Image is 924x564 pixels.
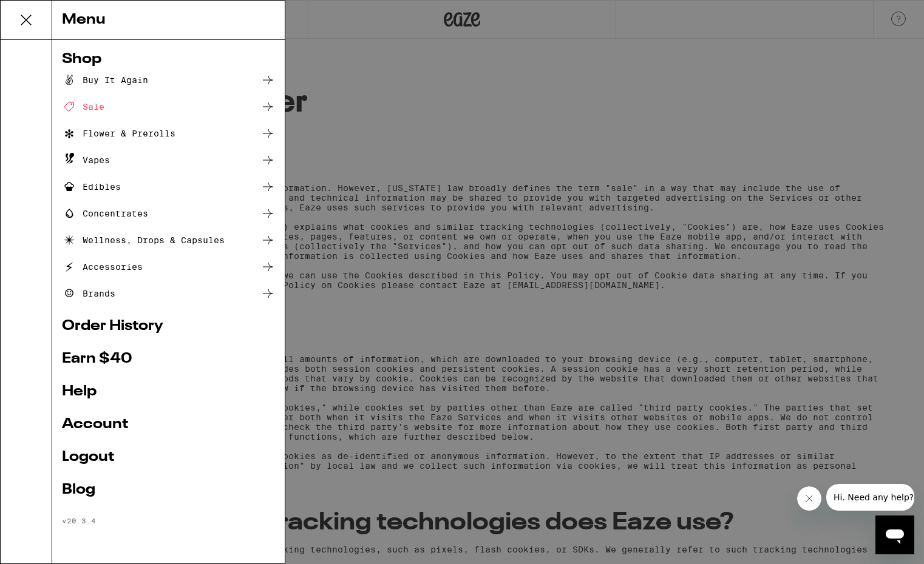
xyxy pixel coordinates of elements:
a: Edibles [62,180,275,194]
a: Logout [62,450,275,465]
a: Vapes [62,153,275,167]
div: Accessories [62,260,143,274]
a: Concentrates [62,206,275,221]
iframe: Close message [797,486,821,511]
div: Concentrates [62,206,148,221]
a: Flower & Prerolls [62,126,275,141]
iframe: Message from company [826,484,914,511]
div: Wellness, Drops & Capsules [62,233,225,247]
div: Vapes [62,153,110,167]
a: Brands [62,286,275,301]
span: v 20.3.4 [62,517,96,525]
a: Blog [62,483,275,497]
a: Order History [62,319,275,334]
a: Account [62,417,275,432]
div: Flower & Prerolls [62,126,175,141]
a: Buy It Again [62,73,275,87]
a: Help [62,384,275,399]
a: Shop [62,52,275,67]
div: Sale [62,99,104,114]
div: Buy It Again [62,73,148,87]
div: Edibles [62,180,121,194]
a: Wellness, Drops & Capsules [62,233,275,247]
div: Menu [52,1,285,40]
div: Brands [62,286,115,301]
iframe: Button to launch messaging window [875,515,914,554]
a: Accessories [62,260,275,274]
a: Sale [62,99,275,114]
a: Earn $ 40 [62,352,275,366]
